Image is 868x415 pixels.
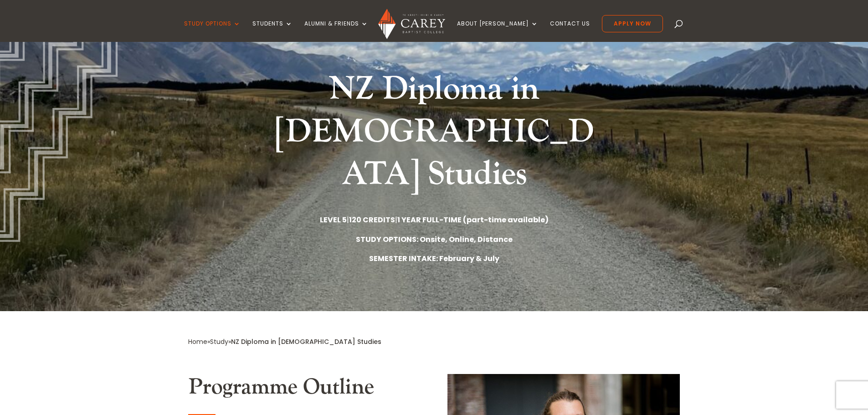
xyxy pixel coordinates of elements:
a: Apply Now [602,15,663,32]
a: About [PERSON_NAME] [457,20,538,42]
a: Alumni & Friends [304,20,368,42]
a: Students [252,20,293,42]
a: Study [210,337,228,346]
h2: Programme Outline [188,374,421,405]
a: Study Options [184,20,241,42]
strong: SEMESTER INTAKE: February & July [369,253,499,264]
strong: 120 CREDITS [349,215,395,225]
strong: 1 YEAR FULL-TIME (part-time available) [397,215,549,225]
img: Carey Baptist College [378,9,445,39]
strong: LEVEL 5 [320,215,347,225]
a: Contact Us [550,20,590,42]
strong: STUDY OPTIONS: Onsite, Online, Distance [356,234,513,245]
h1: NZ Diploma in [DEMOGRAPHIC_DATA] Studies [263,68,605,200]
span: » » [188,337,381,346]
span: NZ Diploma in [DEMOGRAPHIC_DATA] Studies [231,337,381,346]
p: | | [188,214,680,226]
a: Home [188,337,207,346]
